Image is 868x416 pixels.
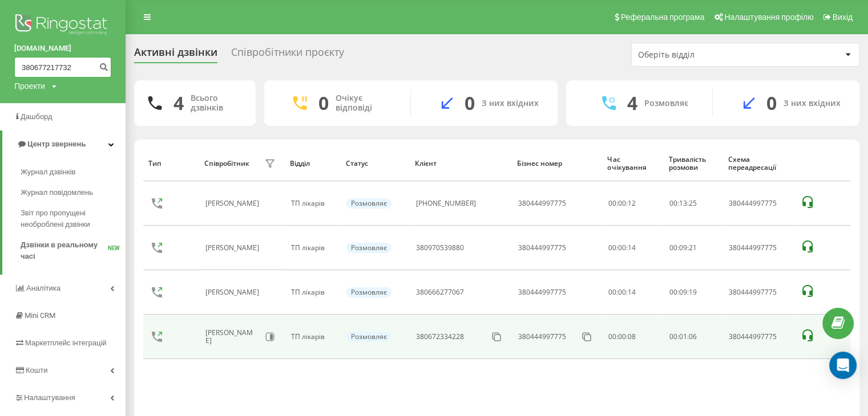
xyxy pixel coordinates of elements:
[346,332,391,342] div: Розмовляє
[416,244,464,252] div: 380970539880
[689,243,697,252] span: 21
[668,156,717,172] div: Тривалість розмови
[26,284,60,292] span: Аналiтика
[679,243,687,252] span: 09
[415,160,506,168] div: Клієнт
[728,156,789,172] div: Схема переадресації
[27,140,86,148] span: Центр звернень
[148,160,193,168] div: Тип
[518,288,566,296] div: 380444997775
[621,13,705,22] span: Реферальна програма
[14,57,111,78] input: Пошук за номером
[346,287,391,297] div: Розмовляє
[291,199,334,207] div: ТП лікарів
[205,329,259,345] div: [PERSON_NAME]
[689,287,697,297] span: 19
[518,199,566,207] div: 380444997775
[766,92,777,114] div: 0
[829,352,857,379] div: Open Intercom Messenger
[518,333,566,341] div: 380444997775
[173,92,184,114] div: 4
[336,93,393,113] div: Очікує відповіді
[669,332,677,341] span: 00
[689,332,697,341] span: 06
[729,333,788,341] div: 380444997775
[608,199,657,207] div: 00:00:12
[21,162,126,182] a: Журнал дзвінків
[644,99,688,108] div: Розмовляє
[669,198,677,208] span: 00
[608,333,657,341] div: 00:00:08
[482,99,539,108] div: З них вхідних
[689,198,697,208] span: 25
[416,333,464,341] div: 380672334228
[518,244,566,252] div: 380444997775
[318,92,329,114] div: 0
[669,333,697,341] div: : :
[25,338,107,347] span: Маркетплейс інтеграцій
[231,46,344,64] div: Співробітники проєкту
[21,207,120,230] span: Звіт про пропущені необроблені дзвінки
[21,235,126,267] a: Дзвінки в реальному часіNEW
[724,13,813,22] span: Налаштування профілю
[638,50,774,60] div: Оберіть відділ
[25,311,55,320] span: Mini CRM
[21,187,93,198] span: Журнал повідомлень
[669,243,677,252] span: 00
[669,199,697,207] div: : :
[205,244,262,252] div: [PERSON_NAME]
[291,244,334,252] div: ТП лікарів
[729,244,788,252] div: 380444997775
[679,287,687,297] span: 09
[517,160,596,168] div: Бізнес номер
[24,393,75,402] span: Налаштування
[205,288,262,296] div: [PERSON_NAME]
[21,166,75,178] span: Журнал дзвінків
[784,99,841,108] div: З них вхідних
[21,239,108,262] span: Дзвінки в реальному часі
[729,199,788,207] div: 380444997775
[290,160,335,168] div: Відділ
[204,160,249,168] div: Співробітник
[14,80,45,92] div: Проекти
[627,92,637,114] div: 4
[608,288,657,296] div: 00:00:14
[21,203,126,235] a: Звіт про пропущені необроблені дзвінки
[729,288,788,296] div: 380444997775
[416,288,464,296] div: 380666277067
[669,287,677,297] span: 00
[21,182,126,203] a: Журнал повідомлень
[291,288,334,296] div: ТП лікарів
[416,199,476,207] div: [PHONE_NUMBER]
[346,160,404,168] div: Статус
[291,333,334,341] div: ТП лікарів
[14,43,111,54] a: [DOMAIN_NAME]
[679,332,687,341] span: 01
[833,13,853,22] span: Вихід
[607,156,657,172] div: Час очікування
[608,244,657,252] div: 00:00:14
[21,112,53,121] span: Дашборд
[2,130,126,158] a: Центр звернень
[465,92,475,114] div: 0
[346,198,391,209] div: Розмовляє
[14,11,111,40] img: Ringostat logo
[346,243,391,253] div: Розмовляє
[26,366,47,374] span: Кошти
[669,244,697,252] div: : :
[205,199,262,207] div: [PERSON_NAME]
[679,198,687,208] span: 13
[134,46,217,64] div: Активні дзвінки
[191,93,242,113] div: Всього дзвінків
[669,288,697,296] div: : :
